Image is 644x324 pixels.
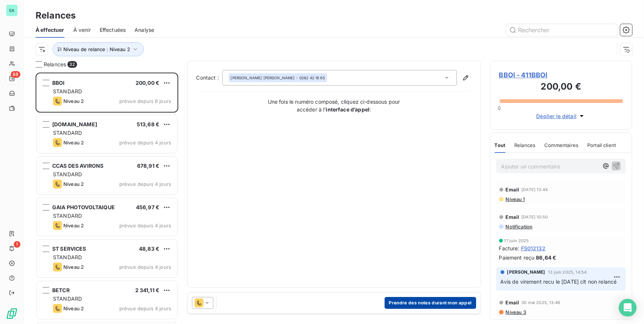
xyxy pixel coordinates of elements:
span: [DATE] 10:50 [521,215,548,219]
span: 678,91 € [137,163,159,169]
span: 17 juin 2025 [504,238,529,243]
span: Effectuées [100,26,126,34]
span: 1 [14,241,20,248]
div: - 0262 42 16 65 [231,75,325,80]
span: CCAS DES AVIRONS [52,163,103,169]
span: STANDARD [53,254,82,260]
span: Niveau 2 [63,264,84,270]
span: BBOI [52,80,65,86]
span: 456,97 € [136,204,159,210]
button: Niveau de relance : Niveau 2 [53,42,144,56]
span: Niveau 2 [63,305,84,311]
span: ST SERVICES [52,245,86,252]
h3: Relances [36,9,76,22]
span: 32 [67,61,77,68]
span: Email [506,300,519,305]
span: STANDARD [53,88,82,94]
span: [DATE] 13:44 [521,187,548,192]
span: 2 341,11 € [135,287,160,293]
span: 200,00 € [136,80,159,86]
span: STANDARD [53,130,82,136]
span: 0 [498,105,501,111]
span: À venir [73,26,91,34]
span: 30 mai 2025, 13:46 [521,300,560,305]
span: Niveau 2 [63,181,84,187]
span: STANDARD [53,295,82,302]
span: prévue depuis 4 jours [119,140,171,146]
span: STANDARD [53,171,82,177]
input: Rechercher [506,24,617,36]
span: Analyse [135,26,154,34]
span: Commentaires [544,142,578,148]
span: Niveau 2 [63,98,84,104]
span: prévue depuis 4 jours [119,264,171,270]
span: Déplier le détail [536,112,577,120]
span: 88 [11,71,20,78]
p: Une fois le numéro composé, cliquez ci-dessous pour accéder à l’ : [260,98,408,113]
label: Contact : [196,74,222,81]
button: Prendre des notes durant mon appel [385,297,476,309]
button: Déplier le détail [534,112,588,120]
span: FS012132 [521,244,545,252]
span: Niveau de relance : Niveau 2 [63,46,130,52]
span: STANDARD [53,213,82,219]
div: SA [6,4,18,16]
h3: 200,00 € [499,80,623,95]
span: Niveau 1 [505,196,525,202]
span: [PERSON_NAME] [PERSON_NAME] [231,75,295,80]
span: Niveau 2 [63,223,84,228]
span: GAIA PHOTOVOLTAIQUE [52,204,115,210]
span: 86,64 € [536,254,556,261]
span: Avis de virement recu le [DATE] clt non relancé [501,278,617,285]
span: BETCR [52,287,70,293]
span: Tout [495,142,506,148]
div: Open Intercom Messenger [619,299,637,317]
span: Facture : [499,244,519,252]
div: grid [36,73,178,324]
span: prévue depuis 6 jours [119,98,171,104]
img: Logo LeanPay [6,308,18,320]
span: BBOI - 411BBOI [499,70,623,80]
span: Notification [505,224,533,230]
span: prévue depuis 4 jours [119,223,171,228]
span: [DOMAIN_NAME] [52,121,97,127]
span: Relances [44,61,66,68]
span: Email [506,214,519,220]
span: [PERSON_NAME] [507,269,545,275]
span: prévue depuis 4 jours [119,305,171,311]
span: 513,68 € [137,121,159,127]
span: Niveau 3 [505,309,526,315]
span: Relances [514,142,535,148]
span: Paiement reçu [499,254,535,261]
span: 13 juin 2025, 14:54 [548,270,587,274]
span: 48,83 € [139,245,159,252]
span: Niveau 2 [63,140,84,146]
span: À effectuer [36,26,64,34]
span: Portail client [587,142,616,148]
strong: interface d’appel [326,106,370,113]
span: prévue depuis 4 jours [119,181,171,187]
span: Email [506,187,519,193]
